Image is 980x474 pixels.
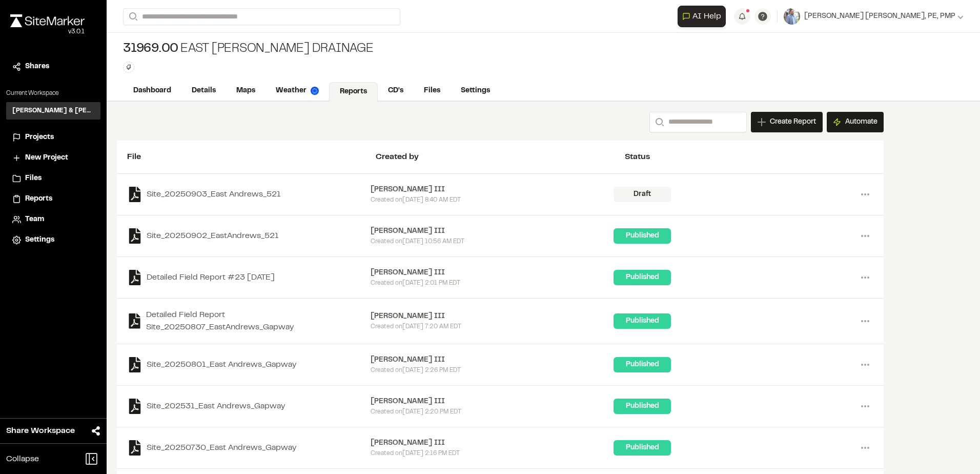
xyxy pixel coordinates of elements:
[371,195,614,205] div: Created on [DATE] 8:40 AM EDT
[827,112,884,132] button: Automate
[614,187,671,202] div: Draft
[414,81,451,101] a: Files
[311,87,319,95] img: precipai.png
[127,228,371,244] a: Site_20250902_EastAndrews_521
[371,184,614,195] div: [PERSON_NAME] III
[329,82,378,102] a: Reports
[127,440,371,456] a: Site_20250730_East Andrews_Gapway
[12,214,94,225] a: Team
[371,438,614,449] div: [PERSON_NAME] III
[649,112,668,132] button: Search
[371,366,614,375] div: Created on [DATE] 2:26 PM EDT
[376,151,624,163] div: Created by
[127,357,371,372] a: Site_20250801_East Andrews_Gapway
[625,151,873,163] div: Status
[226,81,266,101] a: Maps
[12,61,94,72] a: Shares
[678,6,726,27] button: Open AI Assistant
[614,270,671,285] div: Published
[127,187,371,202] a: Site_20250903_East Andrews_521
[692,10,721,23] span: AI Help
[770,116,816,128] span: Create Report
[25,173,42,184] span: Files
[127,151,376,163] div: File
[371,407,614,417] div: Created on [DATE] 2:20 PM EDT
[371,226,614,237] div: [PERSON_NAME] III
[12,152,94,164] a: New Project
[614,357,671,372] div: Published
[371,449,614,458] div: Created on [DATE] 2:16 PM EDT
[181,81,226,101] a: Details
[614,228,671,244] div: Published
[678,6,730,27] div: Open AI Assistant
[12,106,94,115] h3: [PERSON_NAME] & [PERSON_NAME] Inc.
[127,270,371,285] a: Detailed Field Report #23 [DATE]
[784,8,800,25] img: User
[371,279,614,288] div: Created on [DATE] 2:01 PM EDT
[12,234,94,246] a: Settings
[12,193,94,205] a: Reports
[378,81,414,101] a: CD's
[127,399,371,414] a: Site_202531_East Andrews_Gapway
[614,440,671,456] div: Published
[451,81,500,101] a: Settings
[123,41,178,57] span: 31969.00
[784,8,964,25] button: [PERSON_NAME] [PERSON_NAME], PE, PMP
[25,132,54,143] span: Projects
[123,8,141,25] button: Search
[25,193,52,205] span: Reports
[127,309,371,333] a: Detailed Field Report Site_20250807_EastAndrews_Gapway
[371,322,614,331] div: Created on [DATE] 7:20 AM EDT
[123,41,374,57] div: East [PERSON_NAME] Drainage
[12,132,94,143] a: Projects
[25,234,54,246] span: Settings
[371,311,614,322] div: [PERSON_NAME] III
[10,27,85,36] div: Oh geez...please don't...
[12,173,94,184] a: Files
[371,354,614,366] div: [PERSON_NAME] III
[614,313,671,329] div: Published
[10,14,85,27] img: rebrand.png
[6,425,75,437] span: Share Workspace
[25,214,44,225] span: Team
[804,11,955,22] span: [PERSON_NAME] [PERSON_NAME], PE, PMP
[6,89,100,98] p: Current Workspace
[25,61,49,72] span: Shares
[123,81,181,101] a: Dashboard
[25,152,68,164] span: New Project
[123,62,134,73] button: Edit Tags
[614,399,671,414] div: Published
[371,267,614,279] div: [PERSON_NAME] III
[371,396,614,407] div: [PERSON_NAME] III
[266,81,329,101] a: Weather
[371,237,614,246] div: Created on [DATE] 10:56 AM EDT
[6,453,39,465] span: Collapse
